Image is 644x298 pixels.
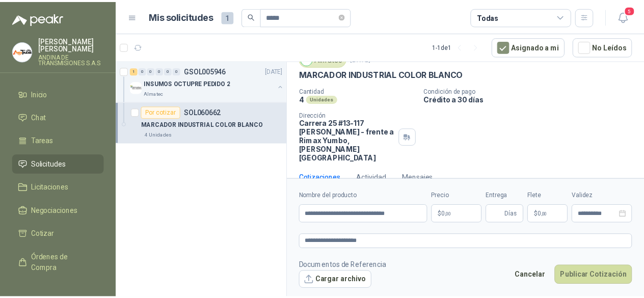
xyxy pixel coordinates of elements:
[166,67,174,74] div: 0
[12,107,105,127] a: Chat
[13,41,32,61] img: Company Logo
[541,211,544,217] span: $
[131,65,288,97] a: 1 0 0 0 0 0 GSOL005946[DATE] Company LogoINSUMOS OCTUPRE PEDIDO 2Almatec
[32,252,95,275] span: Órdenes de Compra
[12,131,105,150] a: Tareas
[149,67,156,74] div: 0
[32,135,54,146] span: Tareas
[32,229,55,240] span: Cotizar
[632,5,643,14] span: 5
[343,13,349,19] span: close-circle
[32,182,69,193] span: Licitaciones
[437,205,488,223] p: $0,00
[131,81,144,93] img: Company Logo
[151,9,216,23] h1: Mis solicitudes
[186,67,229,74] p: GSOL005946
[32,205,78,216] span: Negociaciones
[303,94,308,103] p: 4
[12,84,105,103] a: Inicio
[303,118,399,161] p: Carrera 25 #13-117 [PERSON_NAME] - frente a Rimax Yumbo , [PERSON_NAME][GEOGRAPHIC_DATA]
[140,67,148,74] div: 0
[251,12,258,19] span: search
[117,102,290,143] a: Por cotizarSOL060662MARCADOR INDUSTRIAL COLOR BLANCO4 Unidades
[224,10,236,22] span: 1
[303,191,433,201] label: Nombre del producto
[450,211,457,217] span: ,00
[534,205,575,223] p: $ 0,00
[131,67,139,74] div: 1
[157,67,165,74] div: 0
[437,191,488,201] label: Precio
[544,211,554,217] span: 0
[32,112,47,123] span: Chat
[310,95,341,103] div: Unidades
[32,88,48,99] span: Inicio
[12,225,105,244] a: Cotizar
[303,260,391,272] p: Documentos de Referencia
[492,191,530,201] label: Entrega
[561,266,640,285] button: Publicar Cotización
[146,89,165,97] p: Almatec
[483,11,504,22] div: Todas
[303,272,376,290] button: Cargar archivo
[12,154,105,174] a: Solicitudes
[12,248,105,279] a: Órdenes de Compra
[534,191,575,201] label: Flete
[32,158,67,170] span: Solicitudes
[303,172,344,183] div: Cotizaciones
[39,53,105,65] p: ANDINA DE TRANSMISIONES S.A.S
[269,66,286,76] p: [DATE]
[361,172,391,183] div: Actividad
[303,111,399,118] p: Dirección
[516,266,557,285] button: Cancelar
[498,37,572,56] button: Asignado a mi
[12,201,105,221] a: Negociaciones
[511,205,524,223] span: Días
[143,130,178,139] div: 4 Unidades
[548,211,554,217] span: ,00
[146,78,233,88] p: INSUMOS OCTUPRE PEDIDO 2
[143,120,266,129] p: MARCADOR INDUSTRIAL COLOR BLANCO
[39,37,105,51] p: [PERSON_NAME] [PERSON_NAME]
[438,38,490,55] div: 1 - 1 de 1
[579,191,640,201] label: Validez
[580,37,640,56] button: No Leídos
[303,87,421,94] p: Cantidad
[175,67,182,74] div: 0
[12,12,64,24] img: Logo peakr
[303,68,468,79] p: MARCADOR INDUSTRIAL COLOR BLANCO
[186,109,224,116] p: SOL060662
[407,172,438,183] div: Mensajes
[447,211,457,217] span: 0
[12,178,105,197] a: Licitaciones
[622,7,640,25] button: 5
[143,106,182,118] div: Por cotizar
[343,11,349,21] span: close-circle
